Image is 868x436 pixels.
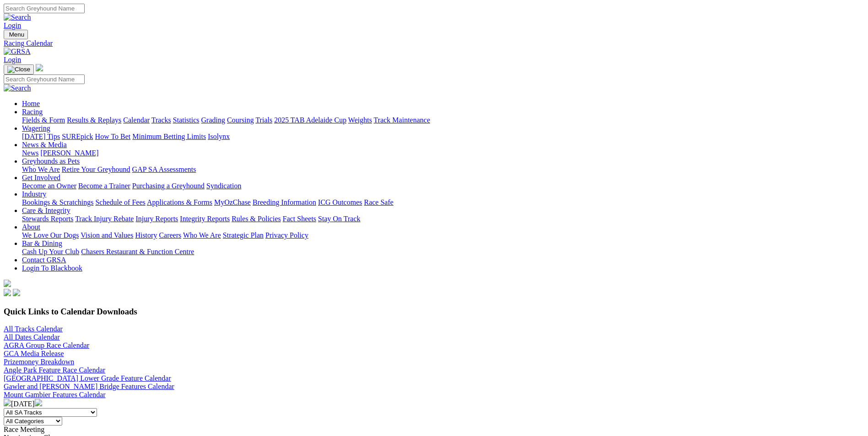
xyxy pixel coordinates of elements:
h3: Quick Links to Calendar Downloads [4,307,864,317]
a: MyOzChase [214,198,251,206]
a: Schedule of Fees [95,198,145,206]
img: facebook.svg [4,289,11,296]
div: Get Involved [22,182,864,190]
a: Bar & Dining [22,239,62,247]
a: Track Maintenance [374,116,430,124]
img: twitter.svg [13,289,20,296]
a: We Love Our Dogs [22,231,79,239]
a: Calendar [123,116,150,124]
a: Weights [348,116,372,124]
img: logo-grsa-white.png [36,64,43,71]
a: Tracks [151,116,171,124]
a: Gawler and [PERSON_NAME] Bridge Features Calendar [4,383,174,390]
div: Racing [22,116,864,124]
a: Results & Replays [67,116,121,124]
img: Search [4,84,31,92]
a: All Dates Calendar [4,333,60,341]
a: Coursing [227,116,254,124]
a: Privacy Policy [265,231,308,239]
a: News [22,149,38,157]
a: Injury Reports [135,215,178,223]
a: [PERSON_NAME] [40,149,98,157]
a: Racing [22,108,43,116]
a: Race Safe [364,198,393,206]
a: Wagering [22,124,50,132]
a: Home [22,100,40,107]
a: Stewards Reports [22,215,73,223]
div: Wagering [22,133,864,141]
img: chevron-right-pager-white.svg [35,399,42,406]
a: ICG Outcomes [318,198,362,206]
a: News & Media [22,141,67,149]
img: Close [7,66,30,73]
div: Bar & Dining [22,248,864,256]
a: Become a Trainer [78,182,130,190]
a: About [22,223,40,231]
a: Fact Sheets [283,215,316,223]
a: Isolynx [208,133,230,140]
a: Login [4,56,21,64]
a: AGRA Group Race Calendar [4,341,89,349]
a: Integrity Reports [180,215,230,223]
a: SUREpick [62,133,93,140]
img: logo-grsa-white.png [4,280,11,287]
a: Breeding Information [253,198,316,206]
button: Toggle navigation [4,30,28,39]
a: Cash Up Your Club [22,248,79,255]
a: GAP SA Assessments [132,165,196,173]
a: Prizemoney Breakdown [4,358,74,366]
a: Minimum Betting Limits [132,133,206,140]
a: Become an Owner [22,182,76,190]
a: History [135,231,157,239]
a: Fields & Form [22,116,65,124]
a: [DATE] Tips [22,133,60,140]
a: Retire Your Greyhound [62,165,130,173]
a: Bookings & Scratchings [22,198,93,206]
input: Search [4,74,85,84]
a: Mount Gambier Features Calendar [4,391,106,399]
a: Rules & Policies [232,215,281,223]
img: chevron-left-pager-white.svg [4,399,11,406]
a: Applications & Forms [147,198,212,206]
span: Menu [9,31,24,38]
a: Greyhounds as Pets [22,157,80,165]
a: Industry [22,190,46,198]
a: Who We Are [183,231,221,239]
a: Vision and Values [81,231,133,239]
a: Chasers Restaurant & Function Centre [81,248,194,255]
div: [DATE] [4,399,864,408]
img: Search [4,13,31,21]
a: 2025 TAB Adelaide Cup [274,116,346,124]
a: Login To Blackbook [22,264,82,272]
a: Trials [255,116,272,124]
img: GRSA [4,48,31,56]
a: Angle Park Feature Race Calendar [4,366,105,374]
a: Stay On Track [318,215,360,223]
a: Strategic Plan [223,231,264,239]
a: Syndication [206,182,241,190]
a: Grading [201,116,225,124]
button: Toggle navigation [4,64,34,74]
a: Racing Calendar [4,39,864,48]
a: Who We Are [22,165,60,173]
a: [GEOGRAPHIC_DATA] Lower Grade Feature Calendar [4,374,171,382]
div: Greyhounds as Pets [22,165,864,174]
a: Purchasing a Greyhound [132,182,205,190]
div: About [22,231,864,239]
div: News & Media [22,149,864,157]
a: Login [4,21,21,29]
a: Track Injury Rebate [75,215,134,223]
input: Search [4,4,85,13]
a: Statistics [173,116,199,124]
div: Race Meeting [4,425,864,434]
a: How To Bet [95,133,131,140]
div: Industry [22,198,864,207]
a: Care & Integrity [22,207,70,214]
a: Get Involved [22,174,60,181]
a: GCA Media Release [4,350,64,357]
a: All Tracks Calendar [4,325,63,333]
a: Careers [159,231,181,239]
a: Contact GRSA [22,256,66,264]
div: Care & Integrity [22,215,864,223]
